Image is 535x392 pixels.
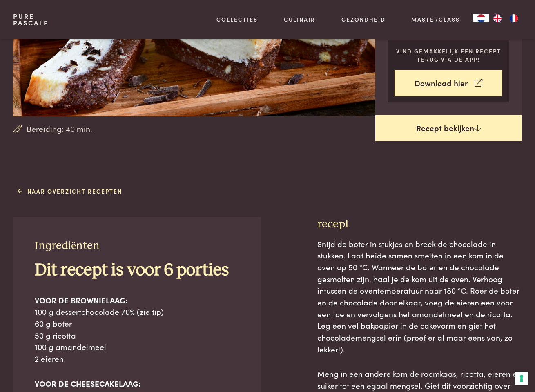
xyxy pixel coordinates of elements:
[395,47,502,64] p: Vind gemakkelijk een recept terug via de app!
[395,70,502,96] a: Download hier
[35,378,140,389] b: VOOR DE CHEESECAKELAAG:
[13,13,49,26] a: PurePascale
[473,14,489,22] div: Language
[18,187,123,196] a: Naar overzicht recepten
[411,15,460,24] a: Masterclass
[35,262,229,279] b: Dit recept is voor 6 porties
[35,330,76,341] span: 50 g ricotta
[317,217,522,232] h3: recept
[216,15,258,24] a: Collecties
[515,372,528,385] button: Uw voorkeuren voor toestemming voor trackingtechnologieën
[284,15,315,24] a: Culinair
[35,240,100,252] span: Ingrediënten
[317,238,519,354] span: Snijd de boter in stukjes en breek de chocolade in stukken. Laat beide samen smelten in een kom i...
[27,123,92,135] span: Bereiding: 40 min.
[35,318,72,329] span: 60 g boter
[489,14,506,22] a: EN
[506,14,522,22] a: FR
[35,294,127,305] b: VOOR DE BROWNIELAAG:
[375,115,522,141] a: Recept bekijken
[473,14,489,22] a: NL
[341,15,386,24] a: Gezondheid
[35,306,164,317] span: 100 g dessertchocolade 70% (zie tip)
[489,14,522,22] ul: Language list
[473,14,522,22] aside: Language selected: Nederlands
[35,341,106,352] span: 100 g amandelmeel
[35,353,64,364] span: 2 eieren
